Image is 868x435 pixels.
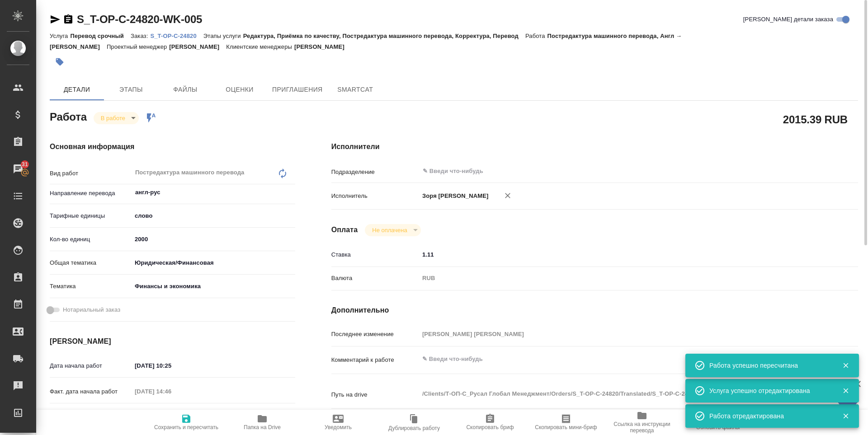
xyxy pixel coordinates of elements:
a: S_T-OP-C-24820 [150,32,203,39]
button: В работе [98,114,128,122]
button: Скопировать бриф [452,410,528,435]
p: Исполнитель [331,192,419,201]
p: Тематика [50,282,132,291]
h4: Исполнители [331,141,858,152]
button: Скопировать ссылку для ЯМессенджера [50,14,61,25]
input: ✎ Введи что-нибудь [422,166,781,177]
input: ✎ Введи что-нибудь [132,359,211,372]
p: [PERSON_NAME] [169,43,226,50]
span: 31 [16,160,33,169]
p: Последнее изменение [331,330,419,339]
div: Работа успешно пересчитана [709,361,829,370]
button: Скопировать мини-бриф [528,410,604,435]
p: Тарифные единицы [50,211,132,220]
p: Работа [525,33,547,39]
p: Факт. дата начала работ [50,387,132,396]
p: Проектный менеджер [107,43,169,50]
p: Перевод срочный [70,33,131,39]
span: Сохранить и пересчитать [154,424,218,430]
span: Скопировать мини-бриф [535,424,597,430]
p: Направление перевода [50,189,132,198]
span: Этапы [109,84,153,95]
h2: Работа [50,108,87,124]
button: Ссылка на инструкции перевода [604,410,680,435]
a: 31 [2,158,34,180]
button: Закрыть [836,387,855,395]
button: Дублировать работу [376,410,452,435]
button: Закрыть [836,412,855,420]
button: Уведомить [300,410,376,435]
textarea: /Clients/Т-ОП-С_Русал Глобал Менеджмент/Orders/S_T-OP-C-24820/Translated/S_T-OP-C-24820-WK-005 [419,386,814,402]
h4: Основная информация [50,141,295,152]
p: Валюта [331,274,419,283]
p: Подразделение [331,168,419,177]
div: слово [132,208,295,224]
button: Добавить тэг [50,52,70,72]
button: Папка на Drive [224,410,300,435]
button: Open [809,170,811,172]
button: Скопировать ссылку [63,14,74,25]
p: [PERSON_NAME] [294,43,351,50]
p: Ставка [331,250,419,259]
button: Закрыть [836,361,855,370]
p: Общая тематика [50,258,132,267]
h4: Оплата [331,225,358,235]
h2: 2015.39 RUB [783,112,848,127]
p: Комментарий к работе [331,355,419,365]
span: Нотариальный заказ [63,305,120,314]
button: Обновить файлы [680,410,756,435]
p: Услуга [50,33,70,39]
span: Дублировать работу [388,425,440,431]
div: Юридическая/Финансовая [132,255,295,271]
div: Работа отредактирована [709,412,829,421]
span: [PERSON_NAME] детали заказа [743,15,833,24]
p: S_T-OP-C-24820 [150,33,203,39]
span: Детали [55,84,99,95]
h4: Дополнительно [331,305,858,316]
p: Путь на drive [331,390,419,399]
input: Пустое поле [419,327,814,341]
span: Приглашения [272,84,323,95]
p: Клиентские менеджеры [226,43,294,50]
span: Уведомить [325,424,352,430]
p: Этапы услуги [203,33,243,39]
input: ✎ Введи что-нибудь [132,408,211,421]
p: Кол-во единиц [50,235,132,244]
input: ✎ Введи что-нибудь [132,233,295,246]
button: Сохранить и пересчитать [148,410,224,435]
h4: [PERSON_NAME] [50,336,295,347]
a: S_T-OP-C-24820-WK-005 [77,13,202,25]
div: В работе [365,224,420,236]
span: Скопировать бриф [466,424,514,430]
div: Финансы и экономика [132,279,295,294]
span: Папка на Drive [244,424,281,430]
p: Редактура, Приёмка по качеству, Постредактура машинного перевода, Корректура, Перевод [243,33,525,39]
button: Open [290,192,292,193]
p: Дата начала работ [50,361,132,370]
span: SmartCat [334,84,377,95]
p: Вид работ [50,169,132,178]
span: Файлы [164,84,207,95]
div: Услуга успешно отредактирована [709,386,829,395]
button: Не оплачена [369,226,410,234]
input: ✎ Введи что-нибудь [419,248,814,261]
div: В работе [94,112,139,124]
p: Зоря [PERSON_NAME] [419,192,489,201]
button: Удалить исполнителя [498,186,518,206]
span: Ссылка на инструкции перевода [609,421,675,434]
input: Пустое поле [132,385,211,398]
span: Оценки [218,84,261,95]
p: Заказ: [131,33,150,39]
div: RUB [419,271,814,286]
